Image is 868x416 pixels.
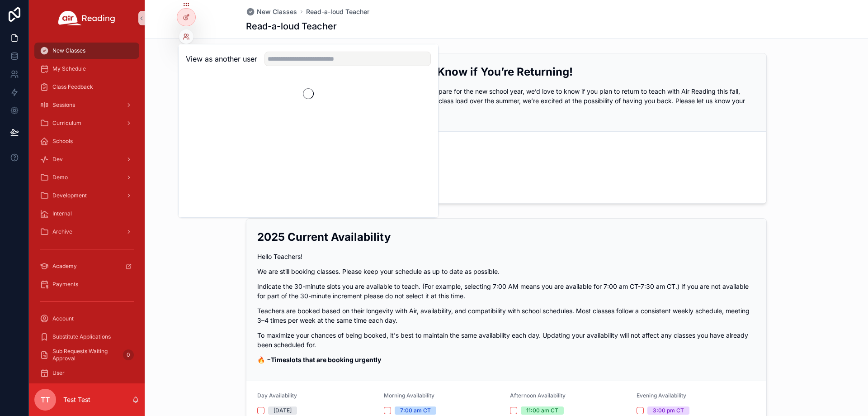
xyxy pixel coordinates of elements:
[123,349,134,360] div: 0
[52,369,65,377] span: User
[34,347,139,363] a: Sub Requests Waiting Approval0
[257,306,755,325] p: Teachers are booked based on their longevity with Air, availability, and compatibility with schoo...
[41,394,50,405] span: TT
[246,20,337,33] h1: Read-a-loud Teacher
[257,392,297,399] span: Day Availability
[52,65,86,72] span: My Schedule
[52,156,63,163] span: Dev
[52,101,75,109] span: Sessions
[34,97,139,113] a: Sessions
[257,230,755,244] h2: 2025 Current Availability
[34,115,139,131] a: Curriculum
[34,79,139,95] a: Class Feedback
[52,348,119,362] span: Sub Requests Waiting Approval
[52,228,72,235] span: Archive
[52,120,81,127] span: Curriculum
[526,406,558,415] div: 11:00 am CT
[257,355,755,364] p: 🔥 =
[384,392,434,399] span: Morning Availability
[637,392,686,399] span: Evening Availability
[653,406,684,415] div: 3:00 pm CT
[257,282,755,301] p: Indicate the 30-minute slots you are available to teach. (For example, selecting 7:00 AM means yo...
[34,187,139,204] a: Development
[52,263,77,270] span: Academy
[34,133,139,149] a: Schools
[186,53,257,64] h2: View as another user
[274,406,292,415] div: [DATE]
[52,210,72,217] span: Internal
[34,151,139,167] a: Dev
[257,330,755,349] p: To maximize your chances of being booked, it's best to maintain the same availability each day. U...
[52,47,85,54] span: New Classes
[400,406,431,415] div: 7:00 am CT
[52,281,78,288] span: Payments
[306,7,369,16] a: Read-a-loud Teacher
[52,192,87,199] span: Development
[34,169,139,186] a: Demo
[58,11,115,25] img: App logo
[34,258,139,274] a: Academy
[52,333,111,340] span: Substitute Applications
[257,7,297,16] span: New Classes
[510,392,566,399] span: Afternoon Availability
[257,252,755,261] p: Hello Teachers!
[34,276,139,292] a: Payments
[257,64,755,79] h2: Fall 2025 Teaching Plans – Let Us Know if You’re Returning!
[257,86,755,115] p: We hope you had a restful and refreshing summer! As we prepare for the new school year, we’d love...
[52,174,68,181] span: Demo
[63,395,90,404] p: Test Test
[34,43,139,59] a: New Classes
[271,356,381,363] strong: Timeslots that are booking urgently
[34,61,139,77] a: My Schedule
[29,36,145,383] div: scrollable content
[257,267,755,276] p: We are still booking classes. Please keep your schedule as up to date as possible.
[34,224,139,240] a: Archive
[34,365,139,381] a: User
[34,311,139,327] a: Account
[52,138,73,145] span: Schools
[52,315,74,322] span: Account
[246,7,297,16] a: New Classes
[52,83,93,91] span: Class Feedback
[34,329,139,345] a: Substitute Applications
[34,206,139,222] a: Internal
